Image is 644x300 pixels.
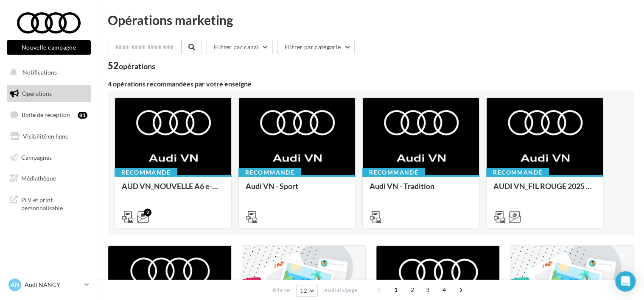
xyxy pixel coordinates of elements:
[22,69,57,76] span: Notifications
[370,182,472,199] div: Audi VN - Tradition
[272,286,291,294] span: Afficher
[115,168,177,177] div: Recommandé
[322,286,358,294] span: résultats/page
[22,90,52,97] span: Opérations
[207,40,273,54] button: Filtrer par canal
[486,168,549,177] div: Recommandé
[7,40,91,55] button: Nouvelle campagne
[437,283,451,297] span: 4
[122,182,224,199] div: AUD VN_NOUVELLE A6 e-tron
[246,182,348,199] div: Audi VN - Sport
[5,128,92,145] a: Visibilité en ligne
[238,168,301,177] div: Recommandé
[5,169,92,187] a: Médiathèque
[78,112,87,119] div: 81
[21,194,87,212] span: PLV et print personnalisable
[23,133,68,140] span: Visibilité en ligne
[296,285,318,297] button: 12
[11,281,20,289] span: AN
[119,62,155,70] div: opérations
[5,191,92,216] a: PLV et print personnalisable
[108,81,634,87] div: 4 opérations recommandées par votre enseigne
[5,149,92,167] a: Campagnes
[5,85,92,103] a: Opérations
[7,277,91,293] a: AN Audi NANCY
[21,153,52,161] span: Campagnes
[144,208,151,216] div: 2
[362,168,425,177] div: Recommandé
[5,64,89,81] button: Notifications
[300,287,307,294] span: 12
[5,106,92,124] a: Boîte de réception81
[406,283,419,297] span: 2
[25,281,81,289] p: Audi NANCY
[108,61,155,70] div: 52
[421,283,434,297] span: 3
[389,283,403,297] span: 1
[108,14,634,26] div: Opérations marketing
[493,182,596,199] div: AUDI VN_FIL ROUGE 2025 - A1, Q2, Q3, Q5 et Q4 e-tron
[615,271,636,292] div: Open Intercom Messenger
[22,111,70,118] span: Boîte de réception
[21,175,56,182] span: Médiathèque
[277,40,355,54] button: Filtrer par catégorie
